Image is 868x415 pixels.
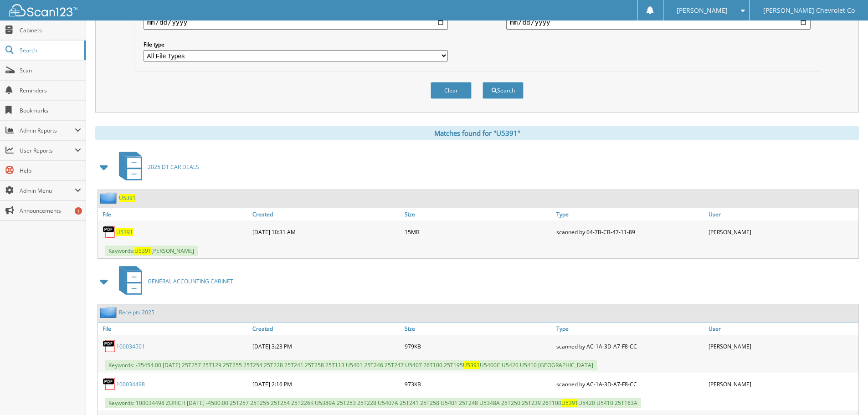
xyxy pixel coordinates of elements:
a: Type [554,323,706,335]
button: Search [483,82,524,99]
a: Created [250,323,402,335]
div: 15MB [402,223,555,241]
img: PDF.png [103,339,116,353]
span: Keywords: -35454.00 [DATE] 25T257 25T129 25T255 25T254 25T228 25T241 25T258 25T113 U5401 25T246 2... [105,360,597,370]
div: 1 [75,207,82,215]
div: [DATE] 2:16 PM [250,375,402,393]
button: Clear [431,82,472,99]
div: [PERSON_NAME] [706,337,858,355]
span: 2025 DT CAR DEALS [148,163,199,171]
a: U5391 [119,194,136,202]
div: [DATE] 3:23 PM [250,337,402,355]
div: scanned by AC-1A-3D-A7-F8-CC [554,337,706,355]
a: File [98,323,250,335]
a: 100034498 [116,380,145,388]
span: GENERAL ACCOUNTING CABINET [148,277,233,285]
div: 979KB [402,337,555,355]
div: scanned by 04-7B-CB-47-11-89 [554,223,706,241]
a: User [706,323,858,335]
a: 100034501 [116,343,145,350]
input: end [506,15,811,30]
a: Receipts 2025 [119,308,154,316]
a: 2025 DT CAR DEALS [113,149,199,185]
span: Bookmarks [20,107,81,114]
span: Admin Reports [20,127,75,134]
a: Type [554,208,706,220]
span: U5391 [463,361,480,369]
a: Created [250,208,402,220]
div: scanned by AC-1A-3D-A7-F8-CC [554,375,706,393]
span: Search [20,46,80,54]
div: [PERSON_NAME] [706,223,858,241]
span: Scan [20,67,81,74]
img: folder2.png [100,307,119,318]
a: Size [402,208,555,220]
span: Help [20,167,81,174]
div: [PERSON_NAME] [706,375,858,393]
img: scan123-logo-white.svg [9,4,77,16]
span: Cabinets [20,26,81,34]
span: Announcements [20,207,81,215]
a: File [98,208,250,220]
span: Keywords: 100034498 ZURICH [DATE] -4500.00 25T257 25T255 25T254 25T226K U5389A 25T253 25T228 U540... [105,398,641,408]
a: User [706,208,858,220]
img: PDF.png [103,377,116,391]
input: start [144,15,448,30]
span: Admin Menu [20,187,75,195]
span: [PERSON_NAME] Chevrolet Co [763,8,855,13]
div: [DATE] 10:31 AM [250,223,402,241]
img: PDF.png [103,225,116,239]
span: U5391 [134,247,151,255]
a: Size [402,323,555,335]
div: Matches found for "U5391" [95,126,859,140]
span: Reminders [20,87,81,94]
div: 973KB [402,375,555,393]
img: folder2.png [100,192,119,204]
span: [PERSON_NAME] [677,8,728,13]
label: File type [144,41,448,48]
a: GENERAL ACCOUNTING CABINET [113,263,233,299]
span: U5391 [561,399,578,407]
a: U5391 [116,228,133,236]
span: User Reports [20,147,75,154]
span: Keywords: [PERSON_NAME] [105,246,198,256]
